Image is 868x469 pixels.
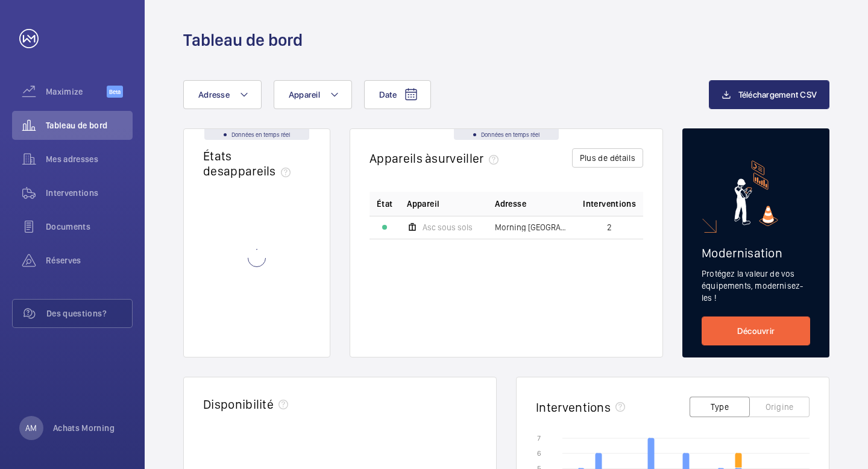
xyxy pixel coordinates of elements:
h1: Tableau de bord [183,29,303,51]
h2: Disponibilité [203,397,274,412]
span: Interventions [583,198,636,210]
p: AM [25,422,37,434]
button: Date [364,80,431,109]
button: Origine [749,397,810,417]
button: Plus de détails [572,148,643,168]
span: Mes adresses [46,153,133,165]
img: marketing-card.svg [734,160,778,226]
span: appareils [224,163,295,178]
span: 2 [607,223,612,231]
text: 6 [537,449,541,458]
span: Tableau de bord [46,119,133,131]
span: Documents [46,221,133,233]
button: Type [690,397,750,417]
span: Date [379,90,397,99]
div: Données en temps réel [204,129,309,140]
span: Asc sous sols [423,223,473,231]
a: Découvrir [702,316,810,345]
span: Appareil [407,198,439,210]
button: Adresse [183,80,262,109]
span: Appareil [289,90,320,99]
span: Téléchargement CSV [738,90,817,99]
span: Réserves [46,254,133,266]
button: Appareil [274,80,352,109]
h2: Appareils à [370,151,503,166]
div: Données en temps réel [454,129,559,140]
span: Maximize [46,86,107,98]
text: 7 [537,434,541,442]
span: Morning [GEOGRAPHIC_DATA] - [STREET_ADDRESS][PERSON_NAME] [495,223,568,231]
span: Beta [107,86,123,98]
h2: Interventions [536,400,611,415]
p: Achats Morning [53,422,115,434]
span: Adresse [198,90,230,99]
h2: États des [203,148,295,178]
span: Adresse [495,198,526,210]
h2: Modernisation [702,245,810,260]
p: État [377,198,392,210]
p: Protégez la valeur de vos équipements, modernisez-les ! [702,268,810,304]
span: surveiller [432,151,503,166]
button: Téléchargement CSV [709,80,830,109]
span: Des questions? [46,307,132,319]
span: Interventions [46,187,133,199]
